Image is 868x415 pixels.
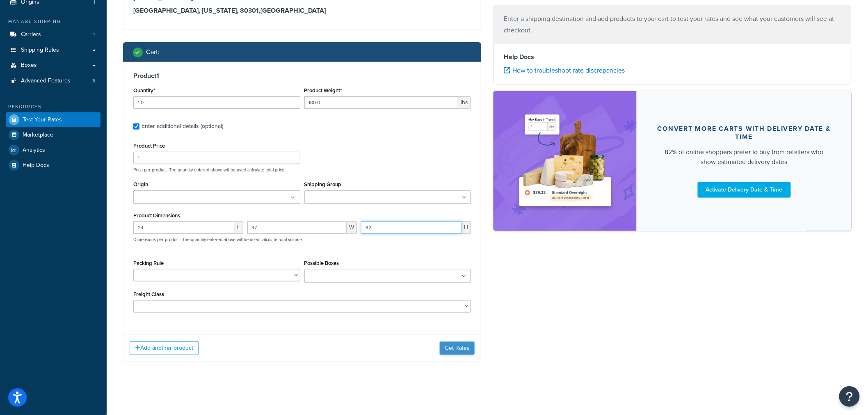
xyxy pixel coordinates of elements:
a: How to troubleshoot rate discrepancies [504,66,625,75]
h3: [GEOGRAPHIC_DATA], [US_STATE], 80301 , [GEOGRAPHIC_DATA] [133,7,471,15]
span: 3 [92,78,95,84]
a: Carriers4 [6,27,101,42]
h3: Product 1 [133,72,471,80]
a: Marketplace [6,128,101,142]
span: lbs [458,96,471,109]
span: Advanced Features [21,78,71,84]
img: feature-image-ddt-36eae7f7280da8017bfb280eaccd9c446f90b1fe08728e4019434db127062ab4.png [514,103,617,219]
label: Product Weight* [304,87,342,93]
div: 82% of online shoppers prefer to buy from retailers who show estimated delivery dates [656,147,832,167]
li: Advanced Features [6,73,101,89]
span: Test Your Rates [23,116,62,123]
span: Help Docs [23,162,49,169]
label: Quantity* [133,87,155,93]
h4: Help Docs [504,52,841,62]
a: Test Your Rates [6,112,101,127]
input: Enter additional details (optional) [133,123,139,130]
label: Product Price [133,143,165,149]
span: 4 [92,31,95,38]
label: Shipping Group [304,181,342,187]
span: L [235,221,243,234]
a: Boxes [6,58,101,73]
a: Analytics [6,143,101,157]
span: Carriers [21,31,41,38]
label: Product Dimensions [133,212,180,219]
p: Dimensions per product. The quantity entered above will be used calculate total volume. [131,237,303,242]
a: Activate Delivery Date & Time [698,182,791,198]
a: Shipping Rules [6,43,101,58]
label: Origin [133,181,148,187]
p: Enter a shipping destination and add products to your cart to test your rates and see what your c... [504,13,841,36]
p: Price per product. The quantity entered above will be used calculate total price. [131,167,473,173]
input: 0.00 [304,96,459,109]
span: Marketplace [23,132,53,139]
label: Packing Rule [133,260,164,266]
span: H [461,221,471,234]
h2: Cart : [146,48,160,56]
span: Analytics [23,147,45,154]
input: 0.0 [133,96,300,109]
label: Freight Class [133,291,164,297]
li: Carriers [6,27,101,42]
div: Convert more carts with delivery date & time [656,125,832,141]
span: Shipping Rules [21,47,59,54]
a: Advanced Features3 [6,73,101,89]
span: Boxes [21,62,37,69]
button: Open Resource Center [839,386,860,407]
div: Manage Shipping [6,18,101,25]
span: W [347,221,357,234]
div: Enter additional details (optional) [142,121,223,132]
button: Get Rates [440,342,475,355]
button: Add another product [130,341,199,355]
label: Possible Boxes [304,260,339,266]
a: Help Docs [6,158,101,173]
div: Resources [6,103,101,110]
